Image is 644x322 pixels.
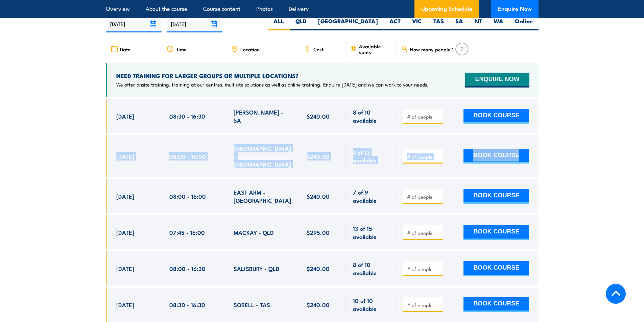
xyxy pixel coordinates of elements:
span: [DATE] [116,192,134,200]
span: Cost [313,46,324,52]
span: 4 of 13 available [353,148,388,164]
input: # of people [407,302,441,308]
span: 08:00 - 16:30 [169,265,206,272]
span: [GEOGRAPHIC_DATA] - [GEOGRAPHIC_DATA] [234,144,292,168]
span: Available spots [359,43,391,55]
input: # of people [407,153,441,160]
span: [DATE] [116,112,134,120]
label: ACT [384,17,406,30]
span: $240.00 [307,152,330,160]
button: BOOK COURSE [463,225,529,240]
span: [PERSON_NAME] - SA [234,108,292,124]
span: MACKAY - QLD [234,228,274,236]
span: How many people? [410,46,453,52]
label: TAS [428,17,450,30]
label: ALL [268,17,290,30]
label: NT [469,17,488,30]
input: # of people [407,266,441,272]
button: BOOK COURSE [463,261,529,276]
p: We offer onsite training, training at our centres, multisite solutions as well as online training... [116,81,429,88]
label: WA [488,17,509,30]
label: QLD [290,17,312,30]
input: # of people [407,193,441,200]
input: From date [106,15,162,32]
span: SALISBURY - QLD [234,265,280,272]
span: 08:30 - 16:30 [169,301,205,308]
span: $295.00 [307,228,330,236]
button: BOOK COURSE [463,149,529,164]
span: Location [240,46,260,52]
span: $240.00 [307,112,330,120]
span: Date [120,46,130,52]
span: SORELL - TAS [234,301,270,308]
span: 13 of 15 available [353,224,388,240]
button: BOOK COURSE [463,109,529,124]
label: VIC [406,17,428,30]
span: $240.00 [307,301,330,308]
label: [GEOGRAPHIC_DATA] [312,17,384,30]
span: 08:00 - 16:00 [169,152,206,160]
span: [DATE] [116,152,134,160]
button: BOOK COURSE [463,189,529,204]
span: 07:45 - 16:00 [169,228,205,236]
span: 08:00 - 16:00 [169,192,206,200]
span: 8 of 10 available [353,261,388,276]
span: EAST ARM - [GEOGRAPHIC_DATA] [234,188,292,204]
span: $240.00 [307,265,330,272]
span: $240.00 [307,192,330,200]
span: [DATE] [116,265,134,272]
span: [DATE] [116,228,134,236]
span: 10 of 10 available [353,297,388,313]
label: Online [509,17,539,30]
span: [DATE] [116,301,134,308]
input: To date [167,15,222,32]
input: # of people [407,229,441,236]
input: # of people [407,113,441,120]
span: Time [176,46,187,52]
button: BOOK COURSE [463,297,529,312]
span: 08:30 - 16:30 [169,112,205,120]
h4: NEED TRAINING FOR LARGER GROUPS OR MULTIPLE LOCATIONS? [116,72,429,79]
button: ENQUIRE NOW [465,73,529,88]
span: 8 of 10 available [353,108,388,124]
span: 7 of 9 available [353,188,388,204]
label: SA [450,17,469,30]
